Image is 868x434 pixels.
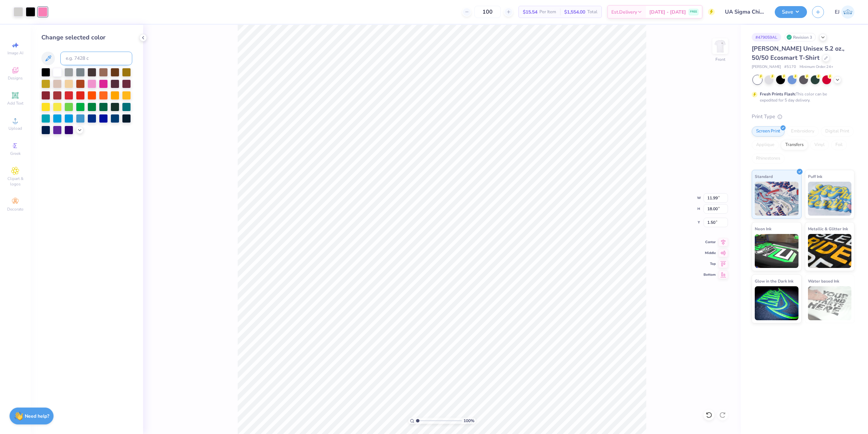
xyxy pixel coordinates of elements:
img: Front [713,39,727,53]
span: $1,554.00 [564,8,585,16]
div: Rhinestones [752,153,785,164]
span: Water based Ink [808,277,839,285]
div: Print Type [752,113,854,121]
span: [DATE] - [DATE] [649,8,686,16]
div: Revision 3 [785,33,816,41]
span: $15.54 [523,8,537,16]
span: Per Item [539,8,556,16]
img: Puff Ink [808,182,852,216]
span: Image AI [7,50,23,56]
span: EJ [835,8,840,16]
strong: Fresh Prints Flash: [760,91,796,97]
span: Minimum Order: 24 + [800,64,833,70]
img: Metallic & Glitter Ink [808,234,852,268]
div: Vinyl [810,140,829,150]
span: # 5170 [784,64,796,70]
span: Greek [10,151,21,156]
div: This color can be expedited for 5 day delivery. [760,91,843,103]
div: Digital Print [821,126,854,137]
span: Total [587,8,597,16]
span: 100 % [463,418,474,424]
span: Glow in the Dark Ink [755,277,793,285]
div: Front [715,56,725,62]
div: Foil [831,140,847,150]
span: FREE [690,10,697,14]
span: Est. Delivery [611,8,637,16]
img: Glow in the Dark Ink [755,286,798,320]
img: Neon Ink [755,234,798,268]
div: Applique [752,140,779,150]
span: Top [704,261,716,266]
input: e.g. 7428 c [60,52,132,65]
span: Center [704,240,716,245]
div: Embroidery [787,126,819,137]
a: EJ [835,5,854,19]
span: Standard [755,173,773,180]
img: Edgardo Jr [841,5,854,19]
span: [PERSON_NAME] [752,64,781,70]
span: Clipart & logos [3,176,27,187]
input: – – [474,6,501,18]
span: Bottom [704,272,716,277]
span: Upload [8,126,22,131]
span: Designs [8,75,23,81]
img: Standard [755,182,798,216]
div: Screen Print [752,126,785,137]
span: Neon Ink [755,225,771,232]
span: Decorate [7,206,23,212]
input: Untitled Design [720,5,770,19]
span: Puff Ink [808,173,822,180]
div: Change selected color [41,33,132,42]
span: Metallic & Glitter Ink [808,225,848,232]
div: Transfers [781,140,808,150]
button: Save [775,6,807,18]
div: # 479059AL [752,33,781,41]
img: Water based Ink [808,286,852,320]
strong: Need help? [25,413,49,419]
span: Middle [704,251,716,255]
span: [PERSON_NAME] Unisex 5.2 oz., 50/50 Ecosmart T-Shirt [752,44,844,62]
span: Add Text [7,101,23,106]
